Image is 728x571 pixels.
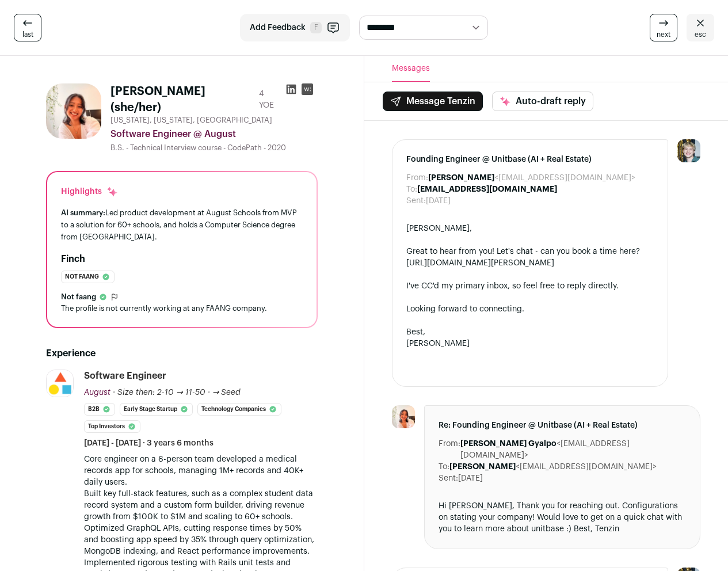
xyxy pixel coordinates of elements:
[84,454,318,488] p: Core engineer on a 6-person team developed a medical records app for schools, managing 1M+ record...
[417,185,557,193] b: [EMAIL_ADDRESS][DOMAIN_NAME]
[449,461,657,473] dd: <[EMAIL_ADDRESS][DOMAIN_NAME]>
[439,420,687,431] span: Re: Founding Engineer @ Unitbase (AI + Real Estate)
[61,209,105,216] span: AI summary:
[61,207,303,243] div: Led product development at August Schools from MVP to a solution for 60+ schools, and holds a Com...
[61,292,96,302] span: Not faang
[84,370,166,382] div: Software Engineer
[250,22,306,33] span: Add Feedback
[61,252,85,266] h2: Finch
[383,92,483,111] button: Message Tenzin
[84,403,115,416] li: B2B
[197,403,281,416] li: Technology Companies
[22,30,33,39] span: last
[426,195,451,207] dd: [DATE]
[449,463,516,471] b: [PERSON_NAME]
[46,83,101,139] img: 7fce3e6ebda233e1a501e187b3f3d5bab5d0e78ed05985a92f2656220ac80136.jpg
[392,56,430,82] button: Messages
[428,172,635,184] dd: <[EMAIL_ADDRESS][DOMAIN_NAME]>
[310,22,322,33] span: F
[650,14,677,41] a: next
[84,420,140,433] li: Top Investors
[84,488,318,523] p: Built key full-stack features, such as a complex student data record system and a custom form bui...
[406,303,654,315] div: Looking forward to connecting.
[110,143,318,153] div: B.S. - Technical Interview course - CodePath - 2020
[406,223,654,234] div: [PERSON_NAME],
[47,370,73,397] img: cfa29c27f42c5018edda716024924df788a555607c1fd856e504514584704d3e.jpg
[113,389,205,397] span: · Size then: 2-10 → 11-50
[406,184,417,195] dt: To:
[212,389,241,397] span: → Seed
[46,347,318,360] h2: Experience
[84,437,214,449] span: [DATE] - [DATE] · 3 years 6 months
[439,500,687,535] div: Hi [PERSON_NAME], Thank you for reaching out. Configurations on stating your company! Would love ...
[687,14,714,41] a: esc
[84,389,110,397] span: August
[110,83,254,116] h1: [PERSON_NAME] (she/her)
[406,280,654,292] div: I've CC'd my primary inbox, so feel free to reply directly.
[392,405,415,428] img: 7fce3e6ebda233e1a501e187b3f3d5bab5d0e78ed05985a92f2656220ac80136.jpg
[406,195,426,207] dt: Sent:
[406,154,654,165] span: Founding Engineer @ Unitbase (AI + Real Estate)
[406,246,654,269] div: Great to hear from you! Let's chat - can you book a time here?
[677,139,700,162] img: 6494470-medium_jpg
[428,174,494,182] b: [PERSON_NAME]
[259,88,281,111] div: 4 YOE
[120,403,193,416] li: Early Stage Startup
[84,523,318,557] p: Optimized GraphQL APIs, cutting response times by 50% and boosting app speed by 35% through query...
[439,473,458,484] dt: Sent:
[240,14,350,41] button: Add Feedback F
[110,116,272,125] span: [US_STATE], [US_STATE], [GEOGRAPHIC_DATA]
[458,473,483,484] dd: [DATE]
[657,30,670,39] span: next
[460,438,687,461] dd: <[EMAIL_ADDRESS][DOMAIN_NAME]>
[406,172,428,184] dt: From:
[406,259,554,267] a: [URL][DOMAIN_NAME][PERSON_NAME]
[439,461,449,473] dt: To:
[695,30,706,39] span: esc
[208,387,210,398] span: ·
[460,440,557,448] b: [PERSON_NAME] Gyalpo
[406,326,654,338] div: Best,
[61,304,303,313] div: The profile is not currently working at any FAANG company.
[61,186,118,197] div: Highlights
[65,271,99,283] span: Not faang
[14,14,41,41] a: last
[406,338,654,349] div: [PERSON_NAME]
[492,92,593,111] button: Auto-draft reply
[439,438,460,461] dt: From:
[110,127,318,141] div: Software Engineer @ August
